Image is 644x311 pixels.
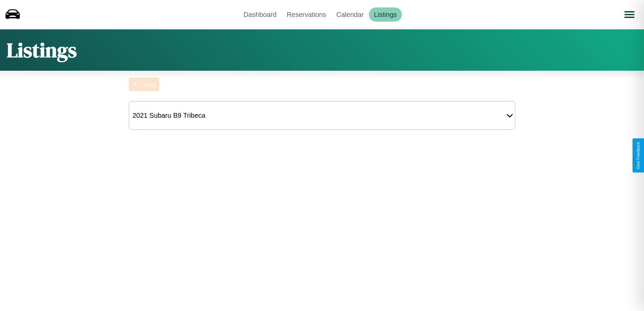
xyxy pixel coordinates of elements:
[620,5,639,24] button: Open menu
[129,77,159,91] button: Listing
[369,7,402,22] a: Listings
[238,7,282,22] a: Dashboard
[282,7,331,22] a: Reservations
[141,82,156,87] div: Listing
[636,142,641,169] div: Give Feedback
[331,7,369,22] a: Calendar
[129,108,209,123] div: 2021 Subaru B9 Tribeca
[7,36,77,64] h1: Listings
